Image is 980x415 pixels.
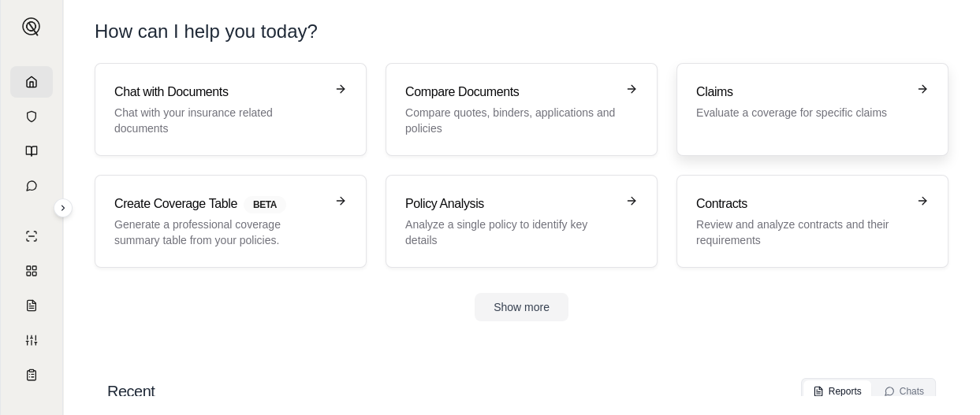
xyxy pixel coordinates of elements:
[386,175,658,268] a: Policy AnalysisAnalyze a single policy to identify key details
[676,175,948,268] a: ContractsReview and analyze contracts and their requirements
[405,83,616,102] h3: Compare Documents
[696,195,907,213] h3: Contracts
[114,217,325,248] p: Generate a professional coverage summary table from your policies.
[10,359,53,391] a: Coverage Table
[405,217,616,248] p: Analyze a single policy to identify key details
[10,290,53,321] a: Claim Coverage
[95,175,367,268] a: Create Coverage TableBETAGenerate a professional coverage summary table from your policies.
[107,380,155,402] h2: Recent
[884,385,924,398] div: Chats
[10,220,53,252] a: Single Policy
[676,63,948,156] a: ClaimsEvaluate a coverage for specific claims
[114,105,325,136] p: Chat with your insurance related documents
[244,196,286,213] span: BETA
[10,255,53,287] a: Policy Comparisons
[10,66,53,98] a: Home
[874,380,933,402] button: Chats
[114,195,325,213] h3: Create Coverage Table
[22,17,41,36] img: Expand sidebar
[475,293,568,321] button: Show more
[696,105,907,120] p: Evaluate a coverage for specific claims
[114,83,325,102] h3: Chat with Documents
[386,63,658,156] a: Compare DocumentsCompare quotes, binders, applications and policies
[10,170,53,202] a: Chat
[803,380,871,402] button: Reports
[10,135,53,167] a: Prompt Library
[813,385,862,398] div: Reports
[16,11,47,43] button: Expand sidebar
[95,63,367,156] a: Chat with DocumentsChat with your insurance related documents
[10,324,53,356] a: Custom Report
[95,19,948,44] h1: How can I help you today?
[696,83,907,102] h3: Claims
[405,105,616,136] p: Compare quotes, binders, applications and policies
[405,195,616,213] h3: Policy Analysis
[10,101,53,132] a: Documents Vault
[54,198,73,217] button: Expand sidebar
[696,217,907,248] p: Review and analyze contracts and their requirements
